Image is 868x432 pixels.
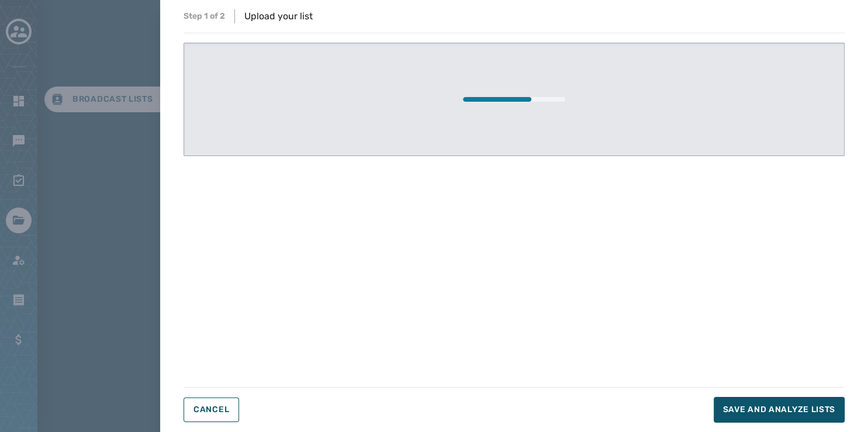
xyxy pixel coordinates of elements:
span: Step 1 of 2 [184,11,225,22]
button: Cancel [184,398,239,422]
span: Save and analyze lists [723,404,835,416]
button: Save and analyze lists [714,397,845,423]
span: Cancel [193,405,229,414]
p: Upload your list [244,9,313,23]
